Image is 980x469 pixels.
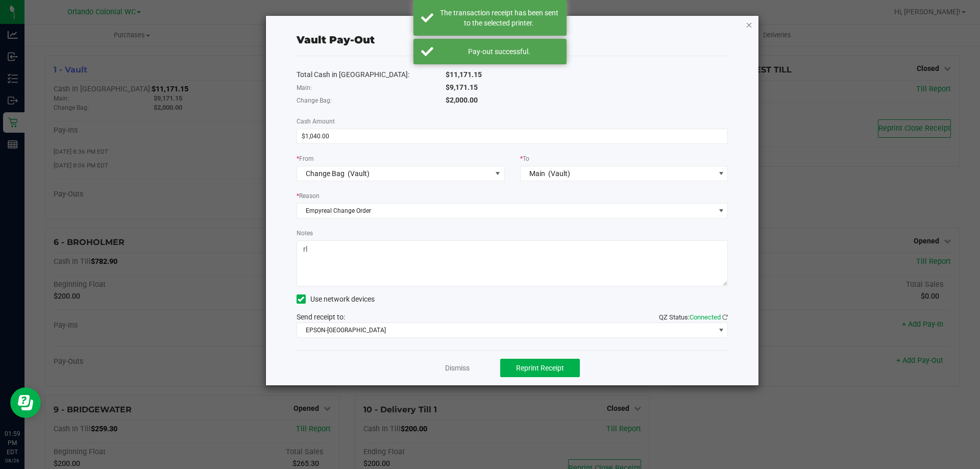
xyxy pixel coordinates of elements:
span: $9,171.15 [446,83,478,91]
span: Connected [690,313,721,321]
span: Send receipt to: [297,313,345,321]
span: EPSON-[GEOGRAPHIC_DATA] [297,323,715,337]
span: $2,000.00 [446,96,478,104]
a: Dismiss [445,363,470,374]
iframe: Resource center [10,387,41,418]
span: Empyreal Change Order [297,204,715,218]
span: Reprint Receipt [516,364,564,372]
button: Reprint Receipt [500,359,580,377]
span: QZ Status: [659,313,728,321]
span: Main [529,169,545,178]
label: Notes [297,229,313,238]
div: The transaction receipt has been sent to the selected printer. [439,8,559,28]
label: From [297,154,314,163]
span: (Vault) [348,169,370,178]
span: Cash Amount [297,118,335,125]
span: $11,171.15 [446,70,482,79]
span: Change Bag [306,169,345,178]
label: Reason [297,191,320,201]
span: Change Bag: [297,97,332,104]
div: Pay-out successful. [439,46,559,57]
label: To [520,154,529,163]
span: (Vault) [548,169,570,178]
div: Vault Pay-Out [297,32,375,47]
label: Use network devices [297,294,375,305]
span: Main: [297,84,312,91]
span: Total Cash in [GEOGRAPHIC_DATA]: [297,70,409,79]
